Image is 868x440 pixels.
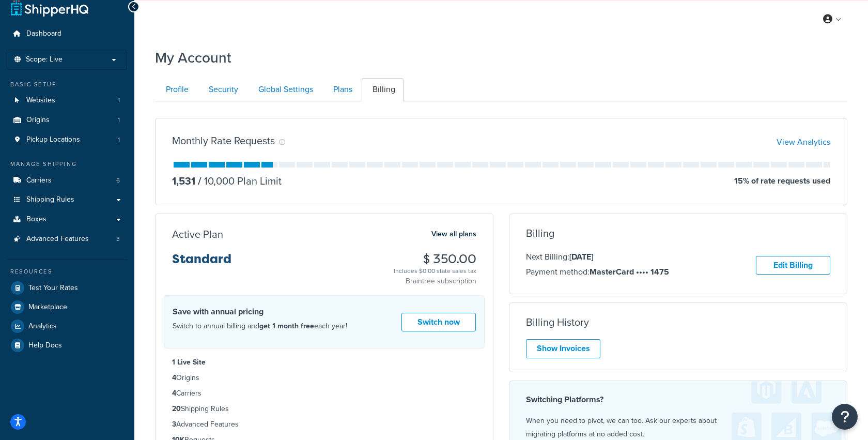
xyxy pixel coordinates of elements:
[172,403,476,415] li: Shipping Rules
[26,116,50,125] span: Origins
[172,357,206,368] strong: 1 Live Site
[569,251,593,263] strong: [DATE]
[394,276,476,286] p: Braintree subscription
[172,229,223,240] h3: Active Plan
[28,284,78,293] span: Test Your Rates
[8,230,127,249] a: Advanced Features 3
[118,116,120,125] span: 1
[401,313,476,332] a: Switch now
[756,256,830,275] a: Edit Billing
[8,267,127,276] div: Resources
[26,96,55,105] span: Websites
[8,230,127,249] li: Advanced Features
[8,336,127,355] a: Help Docs
[172,403,181,414] strong: 20
[116,235,120,244] span: 3
[28,341,62,350] span: Help Docs
[8,91,127,110] li: Websites
[8,111,127,130] li: Origins
[8,298,127,316] a: Marketplace
[8,91,127,110] a: Websites 1
[8,130,127,149] li: Pickup Locations
[8,111,127,130] a: Origins 1
[8,190,127,209] a: Shipping Rules
[322,78,361,101] a: Plans
[247,78,321,101] a: Global Settings
[394,266,476,276] div: Includes $0.00 state sales tax
[173,306,347,318] h4: Save with annual pricing
[172,372,176,383] strong: 4
[526,393,830,406] h4: Switching Platforms?
[734,174,830,188] p: 15 % of rate requests used
[26,176,52,185] span: Carriers
[172,252,231,274] h3: Standard
[8,160,127,169] div: Manage Shipping
[155,48,231,68] h1: My Account
[28,322,57,331] span: Analytics
[26,195,74,204] span: Shipping Rules
[172,419,476,430] li: Advanced Features
[172,372,476,384] li: Origins
[26,235,89,244] span: Advanced Features
[8,24,127,43] a: Dashboard
[155,78,197,101] a: Profile
[26,215,47,224] span: Boxes
[118,96,120,105] span: 1
[116,176,120,185] span: 6
[198,78,246,101] a: Security
[26,135,80,144] span: Pickup Locations
[8,279,127,297] a: Test Your Rates
[526,316,589,328] h3: Billing History
[172,388,476,399] li: Carriers
[590,266,669,278] strong: MasterCard •••• 1475
[28,303,67,312] span: Marketplace
[8,317,127,336] a: Analytics
[259,321,314,331] strong: get 1 month free
[172,388,176,399] strong: 4
[431,227,476,241] a: View all plans
[362,78,404,101] a: Billing
[8,210,127,229] a: Boxes
[173,320,347,333] p: Switch to annual billing and each year!
[172,135,275,146] h3: Monthly Rate Requests
[8,171,127,190] li: Carriers
[832,404,858,430] button: Open Resource Center
[26,29,61,38] span: Dashboard
[526,227,554,239] h3: Billing
[118,135,120,144] span: 1
[198,173,202,189] span: /
[8,130,127,149] a: Pickup Locations 1
[8,80,127,89] div: Basic Setup
[8,171,127,190] a: Carriers 6
[172,419,176,430] strong: 3
[526,250,669,264] p: Next Billing:
[195,174,282,188] p: 10,000 Plan Limit
[526,339,600,358] a: Show Invoices
[26,55,63,64] span: Scope: Live
[526,265,669,279] p: Payment method:
[172,174,195,188] p: 1,531
[394,252,476,266] h3: $ 350.00
[777,136,830,148] a: View Analytics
